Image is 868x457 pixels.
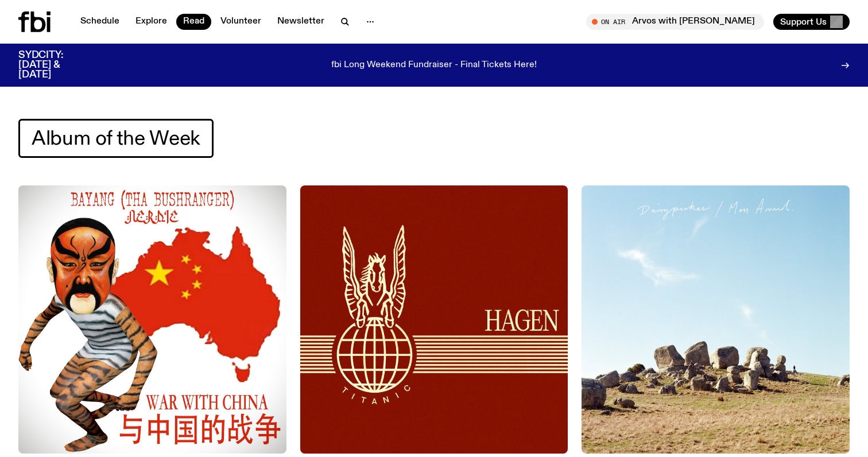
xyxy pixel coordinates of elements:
[331,60,537,71] p: fbi Long Weekend Fundraiser - Final Tickets Here!
[586,14,764,30] button: On AirArvos with [PERSON_NAME]
[176,14,211,30] a: Read
[214,14,268,30] a: Volunteer
[32,127,200,150] span: Album of the Week
[73,14,126,30] a: Schedule
[780,17,827,27] span: Support Us
[773,14,850,30] button: Support Us
[270,14,331,30] a: Newsletter
[129,14,174,30] a: Explore
[18,51,92,80] h3: SYDCITY: [DATE] & [DATE]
